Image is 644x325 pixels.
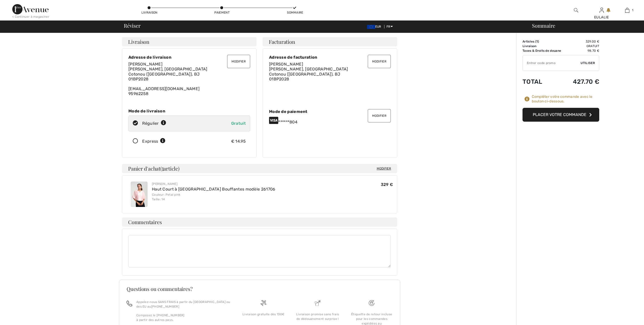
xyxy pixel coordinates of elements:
[523,48,568,53] td: Taxes & Droits de douane
[151,305,179,308] a: [PHONE_NUMBER]
[568,39,599,44] td: 329.00 €
[367,25,383,28] span: EUR
[142,120,166,127] div: Régulier
[152,187,275,192] a: Haut Court à [GEOGRAPHIC_DATA] Bouffantes modèle 261706
[367,25,375,29] img: Euro
[568,73,599,90] td: 427.70 €
[315,300,320,306] img: Livraison promise sans frais de dédouanement surprise&nbsp;!
[231,138,246,144] div: € 14.95
[377,166,391,171] span: Modifier
[142,138,165,144] div: Express
[599,7,604,13] img: Mes infos
[523,73,568,90] td: Total
[128,235,391,267] textarea: Commentaires
[128,109,250,113] div: Mode de livraison
[536,40,538,43] span: 1
[269,55,391,60] div: Adresse de facturation
[532,95,599,104] div: Compléter votre commande avec le bouton ci-dessous.
[581,61,595,65] span: Utiliser
[574,7,578,13] img: recherche
[128,55,250,60] div: Adresse de livraison
[122,217,397,227] h4: Commentaires
[381,182,393,187] span: 329 €
[122,164,397,173] h4: Panier d'achat
[136,300,230,309] p: Appelez-nous SANS FRAIS à partir du [GEOGRAPHIC_DATA] ou des EU au
[523,108,599,122] button: Placer votre commande
[368,109,391,122] button: Modifier
[589,15,614,20] div: EULALIE
[152,182,275,186] div: [PERSON_NAME]
[523,44,568,48] td: Livraison
[386,25,393,28] span: FR
[141,10,157,15] div: Livraison
[127,301,132,306] img: call
[128,62,162,67] span: [PERSON_NAME]
[526,23,641,28] div: Sommaire
[269,109,391,114] div: Mode de paiement
[136,313,230,322] p: Composez le [PHONE_NUMBER] à partir des autres pays.
[128,39,149,44] span: Livraison
[12,4,49,14] img: 1ère Avenue
[12,14,49,19] div: < Continuer à magasiner
[287,10,302,15] div: Sommaire
[615,7,640,13] a: 1
[625,7,629,13] img: Mon panier
[162,165,164,171] span: 1
[269,67,348,81] span: [PERSON_NAME], [GEOGRAPHIC_DATA] Cotonou ([GEOGRAPHIC_DATA]), BJ 01BP2028
[124,23,140,28] span: Réviser
[152,192,275,202] div: Couleur: Petal pink Taille: 14
[568,48,599,53] td: 98.70 €
[632,8,633,13] span: 1
[127,286,393,291] h3: Questions ou commentaires?
[599,8,604,13] a: Se connecter
[240,312,286,317] div: Livraison gratuite dès 130€
[269,39,295,44] span: Facturation
[160,165,180,172] span: ( article)
[214,10,230,15] div: Paiement
[227,55,250,68] button: Modifier
[269,62,303,67] span: [PERSON_NAME]
[128,67,207,81] span: [PERSON_NAME], [GEOGRAPHIC_DATA] Cotonou ([GEOGRAPHIC_DATA]), BJ 01BP2028
[568,44,599,48] td: Gratuit
[131,182,148,207] img: Haut Court à Manches Bouffantes modèle 261706
[523,55,581,71] input: Code promo
[295,312,341,321] div: Livraison promise sans frais de dédouanement surprise !
[231,121,246,126] span: Gratuit
[368,55,391,68] button: Modifier
[523,39,568,44] td: Articles ( )
[261,300,266,306] img: Livraison gratuite dès 130&#8364;
[128,62,250,96] div: [EMAIL_ADDRESS][DOMAIN_NAME] 95962258
[369,300,374,306] img: Livraison gratuite dès 130&#8364;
